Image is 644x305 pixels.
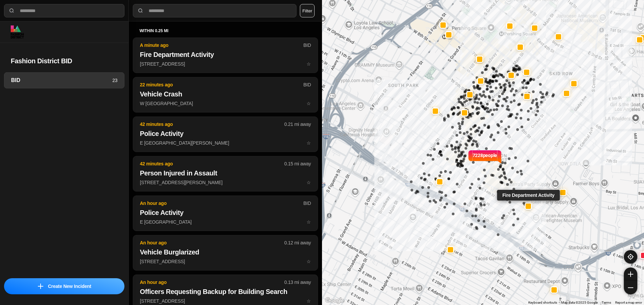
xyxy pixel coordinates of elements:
h2: Fashion District BID [11,56,118,66]
a: An hour agoBIDPolice ActivityE [GEOGRAPHIC_DATA]star [133,219,318,225]
p: 0.13 mi away [284,279,311,286]
span: star [307,219,311,225]
h2: Officers Requesting Backup for Building Search [140,287,311,296]
a: 42 minutes ago0.15 mi awayPerson Injured in Assault[STREET_ADDRESS][PERSON_NAME]star [133,179,318,185]
img: zoom-in [628,272,633,277]
div: Fire Department Activity [497,189,560,200]
a: Report a map error [615,301,642,304]
h2: Police Activity [140,129,311,138]
img: search [8,7,15,14]
a: 42 minutes ago0.21 mi awayPolice ActivityE [GEOGRAPHIC_DATA][PERSON_NAME]star [133,140,318,146]
span: star [307,259,311,264]
button: Filter [300,4,315,17]
p: 42 minutes ago [140,160,284,167]
img: logo [11,25,24,39]
img: Google [324,296,346,305]
p: 0.15 mi away [284,160,311,167]
span: Map data ©2025 Google [561,301,598,304]
button: zoom-in [624,268,637,281]
button: iconCreate New Incident [4,278,124,294]
span: star [307,298,311,304]
span: star [307,101,311,106]
p: [STREET_ADDRESS] [140,61,311,67]
button: 42 minutes ago0.15 mi awayPerson Injured in Assault[STREET_ADDRESS][PERSON_NAME]star [133,156,318,192]
p: 23 [112,77,117,84]
button: Keyboard shortcuts [528,300,557,305]
p: A minute ago [140,42,303,49]
p: [STREET_ADDRESS][PERSON_NAME] [140,179,311,186]
h2: Police Activity [140,208,311,217]
p: [STREET_ADDRESS] [140,298,311,304]
img: icon [38,284,43,289]
h5: within 0.25 mi [140,28,311,33]
p: 22 minutes ago [140,81,303,88]
button: A minute agoBIDFire Department Activity[STREET_ADDRESS]star [133,37,318,73]
img: notch [497,149,502,164]
h2: Person Injured in Assault [140,168,311,178]
span: star [307,140,311,146]
button: An hour ago0.12 mi awayVehicle Burglarized[STREET_ADDRESS]star [133,235,318,271]
button: recenter [624,250,637,263]
h2: Fire Department Activity [140,50,311,59]
a: Open this area in Google Maps (opens a new window) [324,296,346,305]
p: [STREET_ADDRESS] [140,258,311,265]
p: 7228 people [473,152,497,167]
button: 42 minutes ago0.21 mi awayPolice ActivityE [GEOGRAPHIC_DATA][PERSON_NAME]star [133,117,318,152]
h3: BID [11,76,112,84]
p: BID [303,200,311,207]
p: BID [303,81,311,88]
button: An hour agoBIDPolice ActivityE [GEOGRAPHIC_DATA]star [133,196,318,231]
span: star [307,61,311,67]
a: BID23 [4,72,124,88]
a: Terms (opens in new tab) [602,301,611,304]
p: 42 minutes ago [140,121,284,128]
span: star [307,180,311,185]
a: An hour ago0.12 mi awayVehicle Burglarized[STREET_ADDRESS]star [133,258,318,264]
img: search [137,7,144,14]
button: zoom-out [624,281,637,294]
button: Fire Department Activity [525,202,532,210]
p: BID [303,42,311,49]
h2: Vehicle Crash [140,89,311,99]
a: An hour ago0.13 mi awayOfficers Requesting Backup for Building Search[STREET_ADDRESS]star [133,298,318,304]
a: A minute agoBIDFire Department Activity[STREET_ADDRESS]star [133,61,318,67]
img: recenter [628,254,634,260]
img: notch [468,149,473,164]
p: 0.21 mi away [284,121,311,128]
img: zoom-out [628,285,633,290]
a: 22 minutes agoBIDVehicle CrashW [GEOGRAPHIC_DATA]star [133,100,318,106]
p: An hour ago [140,200,303,207]
p: E [GEOGRAPHIC_DATA][PERSON_NAME] [140,140,311,146]
button: 22 minutes agoBIDVehicle CrashW [GEOGRAPHIC_DATA]star [133,77,318,112]
p: 0.12 mi away [284,239,311,246]
p: W [GEOGRAPHIC_DATA] [140,100,311,107]
p: An hour ago [140,239,284,246]
p: Create New Incident [48,283,91,290]
h2: Vehicle Burglarized [140,247,311,257]
p: E [GEOGRAPHIC_DATA] [140,219,311,225]
p: An hour ago [140,279,284,286]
